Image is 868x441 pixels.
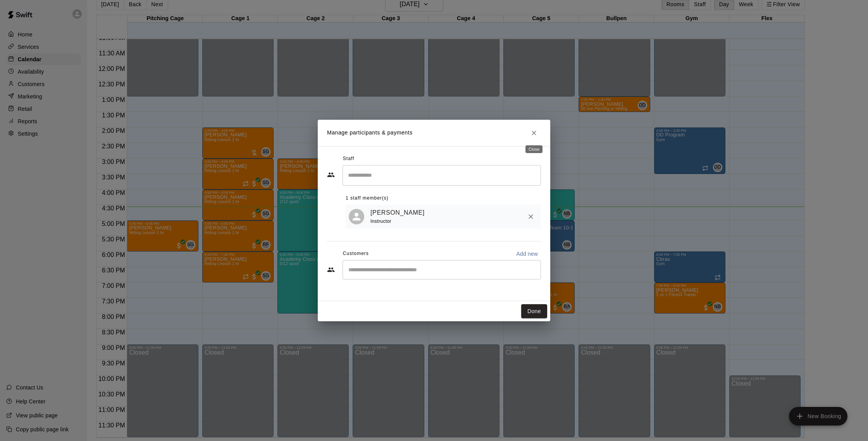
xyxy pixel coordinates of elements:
p: Manage participants & payments [327,129,413,137]
button: Done [521,304,547,319]
svg: Staff [327,171,335,179]
span: Customers [343,248,369,260]
div: Start typing to search customers... [343,260,541,279]
div: Search staff [343,165,541,186]
div: Nate Betances [349,209,364,224]
svg: Customers [327,266,335,274]
button: Close [527,126,541,140]
span: 1 staff member(s) [346,192,389,205]
span: Instructor [370,219,391,224]
button: Remove [524,210,538,224]
a: [PERSON_NAME] [370,208,425,218]
button: Add new [513,248,541,260]
span: Staff [343,153,354,165]
p: Add new [516,250,538,258]
div: Close [525,145,542,153]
